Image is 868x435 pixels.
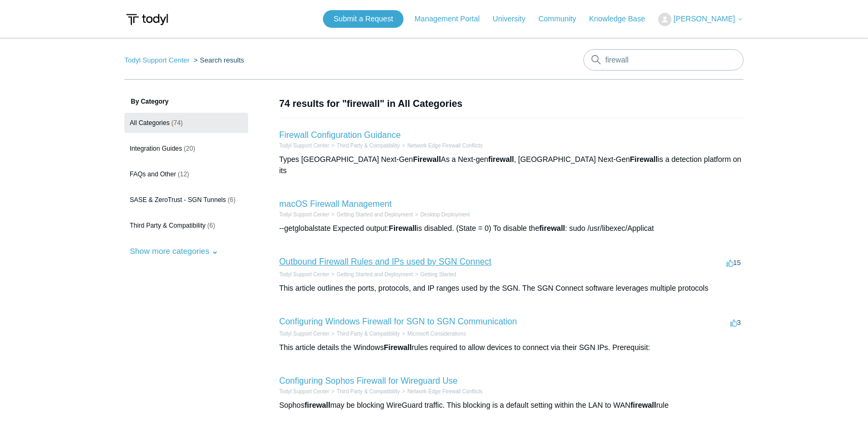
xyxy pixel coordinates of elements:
li: Getting Started [413,270,456,278]
a: University [493,13,536,25]
li: Todyl Support Center [124,56,192,64]
li: Network Edge Firewall Conflicts [400,142,483,150]
a: Community [539,13,587,25]
span: (20) [184,145,195,152]
div: This article details the Windows rules required to allow devices to connect via their SGN IPs. Pr... [279,342,744,353]
a: Integration Guides (20) [124,138,248,159]
li: Todyl Support Center [279,211,329,219]
span: FAQs and Other [130,170,176,178]
span: [PERSON_NAME] [674,14,735,23]
span: All Categories [130,119,170,127]
li: Third Party & Compatibility [329,387,400,395]
a: Todyl Support Center [279,271,329,277]
a: Desktop Deployment [421,212,470,217]
a: Configuring Sophos Firewall for Wireguard Use [279,376,457,385]
li: Todyl Support Center [279,387,329,395]
li: Third Party & Compatibility [329,330,400,338]
div: This article outlines the ports, protocols, and IP ranges used by the SGN. The SGN Connect softwa... [279,283,744,294]
li: Network Edge Firewall Conflicts [400,387,483,395]
li: Microsoft Considerations [400,330,466,338]
li: Getting Started and Deployment [329,270,413,278]
span: SASE & ZeroTrust - SGN Tunnels [130,196,226,204]
a: Knowledge Base [589,13,656,25]
div: Sophos may be blocking WireGuard traffic. This blocking is a default setting within the LAN to WA... [279,400,744,411]
a: Todyl Support Center [124,56,190,64]
em: Firewall [413,155,441,164]
a: Getting Started and Deployment [337,212,413,217]
span: (6) [228,196,236,204]
em: firewall [488,155,514,164]
a: Microsoft Considerations [407,331,466,337]
span: (74) [171,119,183,127]
a: Firewall Configuration Guidance [279,130,401,139]
a: Todyl Support Center [279,389,329,394]
em: Firewall [630,155,658,164]
span: 3 [730,319,741,327]
a: Todyl Support Center [279,331,329,337]
em: firewall [630,401,656,409]
span: Integration Guides [130,145,182,152]
h3: By Category [124,97,248,106]
a: All Categories (74) [124,113,248,133]
a: Third Party & Compatibility (6) [124,215,248,236]
a: Todyl Support Center [279,143,329,149]
a: Third Party & Compatibility [337,389,400,394]
a: SASE & ZeroTrust - SGN Tunnels (6) [124,190,248,210]
li: Todyl Support Center [279,142,329,150]
li: Todyl Support Center [279,330,329,338]
li: Getting Started and Deployment [329,211,413,219]
input: Search [583,49,744,71]
a: Outbound Firewall Rules and IPs used by SGN Connect [279,257,492,266]
li: Third Party & Compatibility [329,142,400,150]
a: Todyl Support Center [279,212,329,217]
h1: 74 results for "firewall" in All Categories [279,97,744,111]
span: (6) [207,222,215,229]
a: Management Portal [415,13,491,25]
em: firewall [304,401,330,409]
span: Third Party & Compatibility [130,222,206,229]
a: Third Party & Compatibility [337,143,400,149]
a: Submit a Request [323,10,404,28]
a: Network Edge Firewall Conflicts [407,143,483,149]
div: Types [GEOGRAPHIC_DATA] Next-Gen As a Next-gen , [GEOGRAPHIC_DATA] Next-Gen is a detection platfo... [279,154,744,176]
button: Show more categories [124,241,224,261]
li: Search results [192,56,244,64]
a: Network Edge Firewall Conflicts [407,389,483,394]
a: Getting Started [421,271,456,277]
span: (12) [178,170,189,178]
a: Getting Started and Deployment [337,271,413,277]
a: Configuring Windows Firewall for SGN to SGN Communication [279,317,517,326]
li: Desktop Deployment [413,211,470,219]
button: [PERSON_NAME] [658,13,744,26]
em: Firewall [384,343,412,352]
em: firewall [539,224,565,232]
a: Third Party & Compatibility [337,331,400,337]
span: 15 [727,259,741,267]
a: macOS Firewall Management [279,199,392,208]
div: --getglobalstate Expected output: is disabled. (State = 0) To disable the : sudo /usr/libexec/App... [279,223,744,234]
a: FAQs and Other (12) [124,164,248,184]
em: Firewall [389,224,416,232]
img: Todyl Support Center Help Center home page [124,10,170,29]
li: Todyl Support Center [279,270,329,278]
